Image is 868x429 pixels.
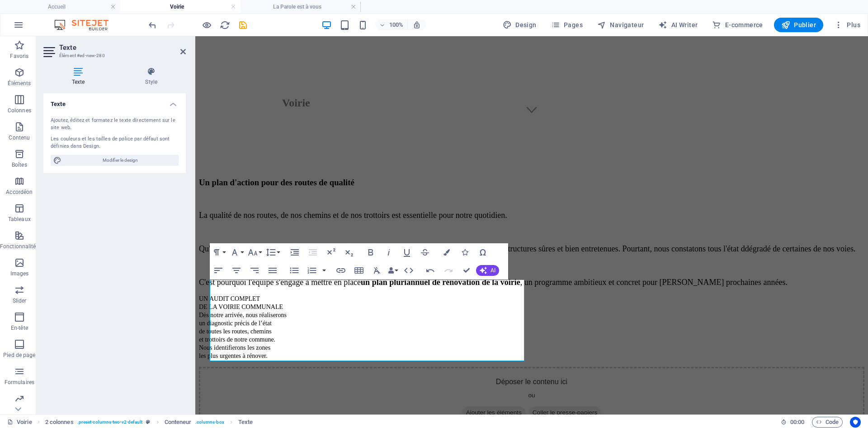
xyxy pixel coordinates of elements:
div: Ajoutez, éditez et formatez le texte directement sur le site web. [51,117,179,132]
button: Superscript [322,243,340,261]
i: Enregistrer (Ctrl+S) [238,20,248,30]
span: Cliquez pour sélectionner. Double-cliquez pour modifier. [238,417,253,428]
h4: Texte [43,67,117,86]
p: Boîtes [12,161,27,169]
button: reload [219,19,230,30]
span: Design [503,20,537,29]
button: Colors [438,243,455,261]
span: Dès notre arrivée, nous réaliserons un diagnostic précis de l’état de toutes les routes, chemins ... [4,275,91,323]
span: : [797,419,798,425]
span: Code [816,417,839,428]
button: AI [476,265,499,276]
button: Plus [830,18,864,32]
p: Éléments [8,80,31,87]
button: 100% [376,19,408,30]
p: Formulaires [5,379,34,386]
i: Lors du redimensionnement, ajuster automatiquement le niveau de zoom en fonction de l'appareil sé... [413,21,421,29]
span: Navigateur [597,20,644,29]
i: Annuler : Ajouter un élément (Ctrl+Z) [147,20,158,30]
span: Plus [834,20,860,29]
button: Special Characters [474,243,491,261]
button: Font Size [246,243,263,261]
p: Images [10,270,29,277]
button: Unordered List [286,261,303,280]
i: Actualiser la page [220,20,230,30]
button: Confirm (Ctrl+⏎) [458,261,475,280]
button: Code [812,417,843,428]
button: Insert Table [350,261,368,280]
button: Align Right [246,261,263,280]
button: Strikethrough [416,243,434,261]
div: Déposer le contenu ici [4,331,669,395]
button: Redo (Ctrl+Shift+Z) [440,261,457,280]
button: Navigateur [594,18,647,32]
button: Align Left [210,261,227,280]
p: Accordéon [6,188,33,196]
button: Align Center [228,261,245,280]
span: AI Writer [658,20,698,29]
span: Publier [781,20,816,29]
button: Publier [774,18,823,32]
button: Undo (Ctrl+Z) [422,261,439,280]
h6: Durée de la session [781,417,805,428]
p: Tableaux [8,216,31,223]
button: Icons [456,243,473,261]
button: Design [499,18,540,32]
nav: breadcrumb [45,417,253,428]
span: 00 00 [790,417,804,428]
span: Ajouter les éléments [267,370,330,383]
button: Pages [547,18,586,32]
button: Align Justify [264,261,281,280]
button: AI Writer [655,18,701,32]
h4: Style [117,67,186,86]
button: Ordered List [321,261,328,280]
span: E-commerce [712,20,763,29]
a: Cliquez pour annuler la sélection. Double-cliquez pour ouvrir Pages. [7,417,32,428]
p: En-tête [11,324,28,332]
button: Increase Indent [286,243,303,261]
img: Editor Logo [52,19,120,30]
button: Usercentrics [850,417,861,428]
button: Paragraph Format [210,243,227,261]
button: Clear Formatting [368,261,386,280]
button: Modifier le design [51,155,179,166]
div: Design (Ctrl+Alt+Y) [499,18,540,32]
button: Decrease Indent [304,243,321,261]
button: undo [147,19,158,30]
h6: 100% [389,19,404,30]
button: Insert Link [332,261,349,280]
span: AI [491,268,495,273]
button: Line Height [264,243,281,261]
p: Pied de page [3,352,35,359]
div: Les couleurs et les tailles de police par défaut sont définies dans Design. [51,135,179,150]
button: Bold (Ctrl+B) [362,243,379,261]
span: Modifier le design [64,155,176,166]
button: HTML [400,261,417,280]
span: . columns-box [195,417,224,428]
h4: La Parole est à vous [241,2,361,12]
button: Font Family [228,243,245,261]
p: Favoris [10,53,28,60]
button: save [237,19,248,30]
h4: Texte [43,93,186,110]
span: Cliquez pour sélectionner. Double-cliquez pour modifier. [165,417,192,428]
button: E-commerce [708,18,766,32]
button: Underline (Ctrl+U) [398,243,415,261]
h2: Texte [59,43,186,52]
button: Data Bindings [387,261,399,280]
p: Contenu [9,134,30,141]
span: . preset-columns-two-v2-default [77,417,143,428]
h3: Élément #ed-new-280 [59,52,168,60]
button: Italic (Ctrl+I) [380,243,397,261]
button: Subscript [340,243,358,261]
i: Cet élément est une présélection personnalisable. [146,419,150,424]
span: Cliquez pour sélectionner. Double-cliquez pour modifier. [45,417,74,428]
h4: Voirie [120,2,241,12]
p: Colonnes [8,107,31,114]
span: Coller le presse-papiers [334,370,406,383]
span: Pages [551,20,583,29]
span: UN AUDIT COMPLET DE LA VOIRIE COMMUNALE [4,259,88,274]
p: Slider [13,297,27,304]
button: Ordered List [303,261,321,280]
